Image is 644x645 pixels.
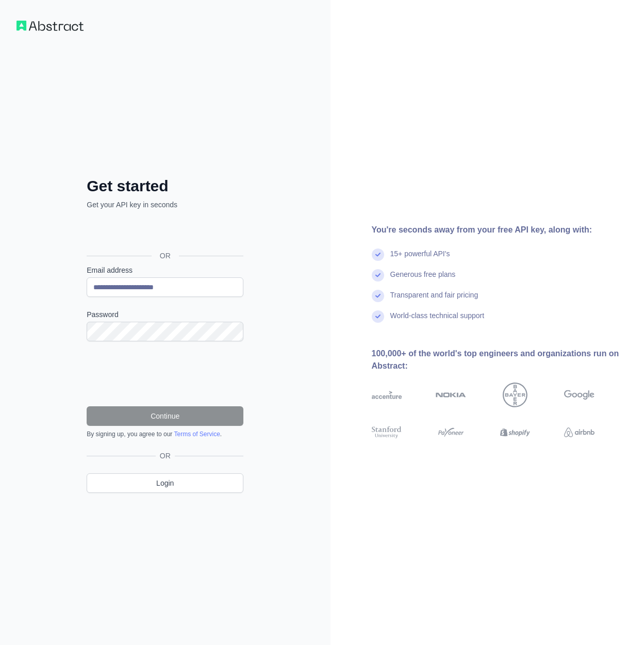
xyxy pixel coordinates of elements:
img: check mark [372,249,384,261]
img: payoneer [436,425,466,440]
span: OR [152,251,179,261]
div: World-class technical support [390,310,485,331]
img: check mark [372,310,384,323]
label: Email address [87,265,243,275]
iframe: Sign in with Google Button [81,221,246,244]
div: Generous free plans [390,269,456,290]
div: You're seconds away from your free API key, along with: [372,224,628,236]
img: nokia [436,383,466,407]
button: Continue [87,406,243,426]
img: shopify [500,425,531,440]
a: Login [87,473,243,493]
img: airbnb [564,425,595,440]
img: stanford university [372,425,402,440]
h2: Get started [87,177,243,195]
img: check mark [372,290,384,302]
p: Get your API key in seconds [87,200,243,210]
div: 100,000+ of the world's top engineers and organizations run on Abstract: [372,348,628,372]
img: bayer [503,383,527,407]
iframe: reCAPTCHA [87,354,243,394]
div: 15+ powerful API's [390,249,450,269]
label: Password [87,309,243,320]
a: Terms of Service [174,431,220,438]
div: By signing up, you agree to our . [87,430,243,438]
img: Workflow [16,21,84,31]
img: check mark [372,269,384,282]
img: accenture [372,383,402,407]
div: Transparent and fair pricing [390,290,478,310]
img: google [564,383,595,407]
span: OR [156,451,175,461]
